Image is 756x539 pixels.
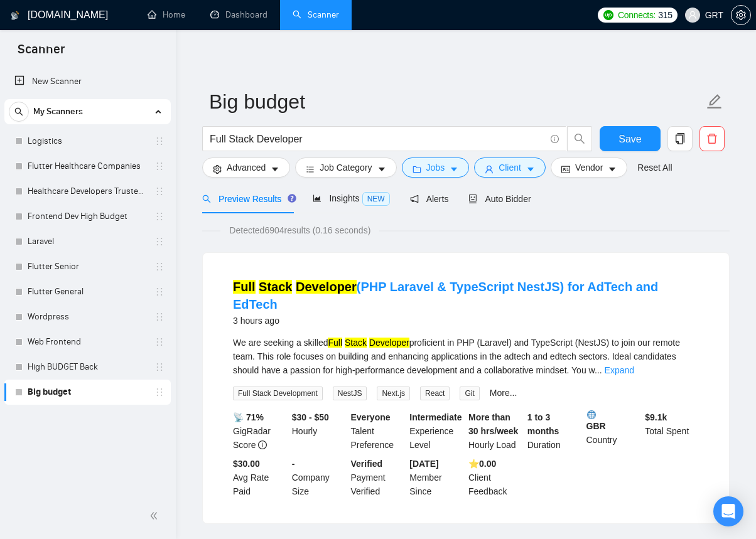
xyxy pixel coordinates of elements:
[154,211,165,221] span: holder
[154,186,165,196] span: holder
[468,194,531,204] span: Auto Bidder
[413,164,421,174] span: folder
[28,279,147,304] a: Flutter General
[731,5,751,25] button: setting
[466,410,525,452] div: Hourly Load
[154,362,165,372] span: holder
[618,131,641,147] span: Save
[468,459,496,469] b: ⭐️ 0.00
[154,237,165,247] span: holder
[233,387,323,400] span: Full Stack Development
[209,86,704,117] input: Scanner name...
[28,304,147,329] a: Wordpress
[227,161,266,174] span: Advanced
[731,10,751,20] a: setting
[561,164,570,174] span: idcard
[233,280,256,294] mark: Full
[551,135,559,143] span: info-circle
[28,204,147,229] a: Frontend Dev High Budget
[706,93,723,110] span: edit
[9,102,29,122] button: search
[154,262,165,272] span: holder
[605,365,634,375] a: Expand
[642,410,701,452] div: Total Spent
[409,459,438,469] b: [DATE]
[292,412,329,422] b: $30 - $50
[668,133,692,144] span: copy
[220,223,379,237] span: Detected 6904 results (0.16 seconds)
[148,9,185,20] a: homeHome
[230,457,289,498] div: Avg Rate Paid
[313,194,321,203] span: area-chart
[586,410,640,431] b: GBR
[345,338,367,348] mark: Stack
[154,337,165,347] span: holder
[33,99,83,124] span: My Scanners
[233,459,260,469] b: $30.00
[526,164,535,174] span: caret-down
[409,412,462,422] b: Intermediate
[286,193,298,204] div: Tooltip anchor
[499,161,521,174] span: Client
[608,164,617,174] span: caret-down
[4,69,171,94] li: New Scanner
[575,161,603,174] span: Vendor
[667,126,693,151] button: copy
[28,229,147,254] a: Laravel
[210,9,267,20] a: dashboardDashboard
[8,40,75,67] span: Scanner
[230,410,289,452] div: GigRadar Score
[28,380,147,405] a: Big budget
[688,11,697,19] span: user
[351,412,391,422] b: Everyone
[28,254,147,279] a: Flutter Senior
[584,410,643,452] div: Country
[713,496,743,526] div: Open Intercom Messenger
[149,510,162,522] span: double-left
[333,387,367,400] span: NestJS
[407,457,466,498] div: Member Since
[28,179,147,204] a: Healthcare Developers Trusted Clients
[295,157,396,178] button: barsJob Categorycaret-down
[233,412,264,422] b: 📡 71%
[600,126,661,151] button: Save
[527,412,559,436] b: 1 to 3 months
[369,338,409,348] mark: Developer
[271,164,279,174] span: caret-down
[328,338,342,348] mark: Full
[485,164,494,174] span: user
[154,387,165,397] span: holder
[645,412,667,422] b: $ 9.1k
[313,193,389,203] span: Insights
[450,164,458,174] span: caret-down
[567,126,592,151] button: search
[289,457,348,498] div: Company Size
[466,457,525,498] div: Client Feedback
[426,161,445,174] span: Jobs
[525,410,584,452] div: Duration
[28,355,147,380] a: High BUDGET Back
[233,280,658,311] a: Full Stack Developer(PHP Laravel & TypeScript NestJS) for AdTech and EdTech
[154,312,165,322] span: holder
[377,387,410,400] span: Next.js
[603,10,613,20] img: upwork-logo.png
[202,195,211,203] span: search
[213,164,222,174] span: setting
[154,287,165,297] span: holder
[468,195,477,203] span: robot
[658,8,672,22] span: 315
[700,133,724,144] span: delete
[420,387,450,400] span: React
[348,410,408,452] div: Talent Preference
[468,412,518,436] b: More than 30 hrs/week
[258,440,267,449] span: info-circle
[28,129,147,154] a: Logistics
[410,195,419,203] span: notification
[460,387,479,400] span: Git
[320,161,372,174] span: Job Category
[293,9,339,20] a: searchScanner
[348,457,408,498] div: Payment Verified
[362,192,390,206] span: NEW
[732,10,750,20] span: setting
[14,69,161,94] a: New Scanner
